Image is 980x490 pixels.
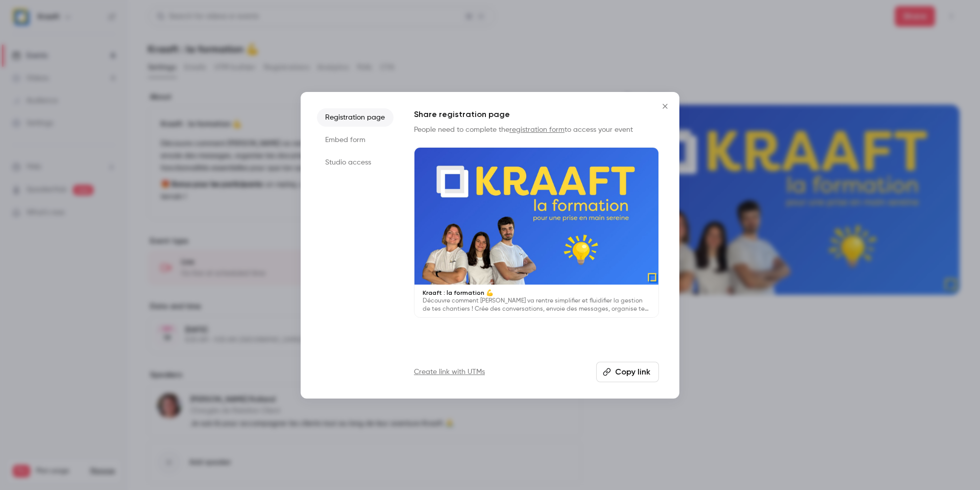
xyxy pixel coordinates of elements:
[423,289,650,297] p: Kraaft : la formation 💪
[655,96,675,116] button: Close
[317,153,394,172] li: Studio access
[509,126,565,133] a: registration form
[414,108,659,121] h1: Share registration page
[414,147,659,318] a: Kraaft : la formation 💪Découvre comment [PERSON_NAME] va rentre simplifier et fluidifier la gesti...
[414,367,485,377] a: Create link with UTMs
[423,297,650,313] p: Découvre comment [PERSON_NAME] va rentre simplifier et fluidifier la gestion de tes chantiers ! C...
[596,362,659,382] button: Copy link
[317,131,394,149] li: Embed form
[317,108,394,127] li: Registration page
[414,125,659,135] p: People need to complete the to access your event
